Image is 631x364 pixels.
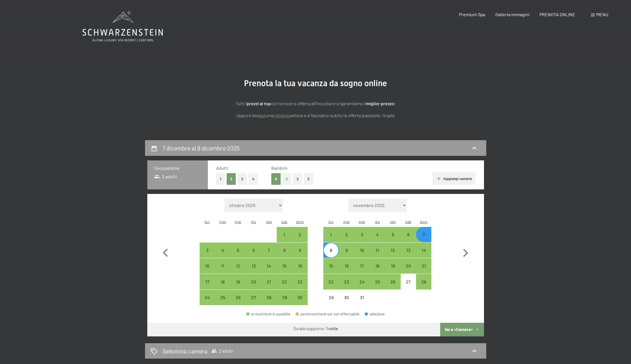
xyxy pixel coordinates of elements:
button: 4 [249,173,258,185]
div: 4 [370,232,384,247]
div: arrivo/check-in possibile [370,258,385,274]
div: 20 [247,280,261,294]
div: 14 [417,248,431,262]
div: Tue Nov 11 2025 [215,258,230,274]
button: 0 [271,173,281,185]
abbr: martedì [343,219,350,224]
div: Tue Dec 23 2025 [339,274,354,289]
div: partenza/check-out non effettuabile [296,312,359,316]
h2: Seleziona camera [162,347,208,355]
div: Sat Dec 13 2025 [401,243,416,258]
div: 12 [231,264,245,278]
div: Mon Nov 03 2025 [200,243,215,258]
div: Tue Dec 30 2025 [339,290,354,305]
div: arrivo/check-in possibile [246,258,261,274]
div: 31 [355,295,369,309]
div: Sun Dec 14 2025 [416,243,431,258]
div: 8 [277,248,291,262]
div: Sun Nov 23 2025 [292,274,307,289]
div: Sat Nov 01 2025 [277,227,292,242]
div: Sun Nov 30 2025 [292,290,307,305]
div: 24 [200,295,214,309]
div: 10 [200,264,214,278]
button: 2 [293,173,302,185]
div: arrivo/check-in possibile [277,227,292,242]
div: Sat Nov 15 2025 [277,258,292,274]
div: Fri Nov 21 2025 [261,274,277,289]
div: Wed Nov 26 2025 [230,290,246,305]
p: Oppure fate una veloce e vi facciamo subito la offerta piacevole. Grazie [173,112,458,119]
h3: Occupazione [154,165,201,171]
div: 27 [401,280,415,294]
p: Tutti i con la nostra offerta all'incusive e vi garantiamo il ! [173,100,458,107]
div: Wed Nov 05 2025 [230,243,246,258]
div: arrivo/check-in possibile [401,243,416,258]
a: Galleria immagini [495,12,529,17]
div: 17 [355,264,369,278]
div: Wed Dec 17 2025 [354,258,370,274]
div: 15 [277,264,291,278]
div: 6 [401,232,415,247]
div: 22 [277,280,291,294]
div: arrivo/check-in non effettuabile [354,290,370,305]
div: arrivo/check-in possibile [339,227,354,242]
div: arrivo/check-in possibile [230,274,246,289]
div: arrivo/check-in possibile [339,274,354,289]
div: Thu Dec 11 2025 [370,243,385,258]
div: arrivo/check-in possibile [215,290,230,305]
abbr: domenica [420,219,428,224]
div: Fri Nov 07 2025 [261,243,277,258]
div: arrivo/check-in possibile [261,243,277,258]
div: 7 [417,232,431,247]
div: Tue Dec 09 2025 [339,243,354,258]
div: arrivo/check-in possibile [292,243,307,258]
div: arrivo/check-in possibile [215,243,230,258]
div: Sat Nov 29 2025 [277,290,292,305]
button: Vai a «Camera» [440,323,484,336]
div: 25 [370,280,384,294]
abbr: mercoledì [235,219,241,224]
div: Sun Nov 02 2025 [292,227,307,242]
abbr: venerdì [390,219,396,224]
div: Thu Nov 27 2025 [246,290,261,305]
div: 15 [324,264,338,278]
div: Wed Nov 19 2025 [230,274,246,289]
div: 30 [340,295,354,309]
div: arrivo/check-in possibile [323,227,339,242]
div: Sat Dec 06 2025 [401,227,416,242]
div: arrivo/check-in possibile [416,258,431,274]
div: Mon Dec 15 2025 [323,258,339,274]
div: arrivo/check-in non effettuabile [323,290,339,305]
div: 11 [370,248,384,262]
div: 25 [216,295,230,309]
div: 29 [277,295,291,309]
div: arrivo/check-in possibile [339,258,354,274]
div: 1 [324,232,338,247]
a: Premium Spa [459,12,485,17]
div: arrivo/check-in possibile [416,227,431,242]
span: Menu [596,12,608,17]
div: 2 [293,232,307,247]
div: 8 [324,248,338,262]
abbr: venerdì [266,219,272,224]
div: arrivo/check-in possibile [292,227,307,242]
abbr: giovedì [375,219,380,224]
div: 16 [293,264,307,278]
abbr: martedì [219,219,226,224]
div: 28 [262,295,276,309]
button: 1 [282,173,291,185]
button: 2 [227,173,236,185]
div: Thu Dec 25 2025 [370,274,385,289]
div: 21 [262,280,276,294]
div: 22 [324,280,338,294]
div: Thu Nov 13 2025 [246,258,261,274]
div: arrivo/check-in possibile [200,258,215,274]
div: Thu Dec 04 2025 [370,227,385,242]
div: arrivo/check-in possibile [215,258,230,274]
div: 27 [247,295,261,309]
div: arrivo/check-in possibile [385,274,400,289]
div: arrivo/check-in possibile [385,258,400,274]
div: arrivo/check-in possibile [200,290,215,305]
div: Sun Dec 21 2025 [416,258,431,274]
